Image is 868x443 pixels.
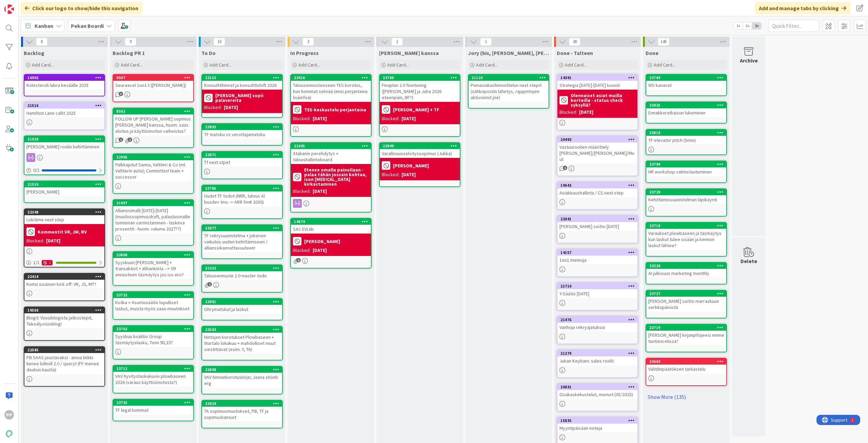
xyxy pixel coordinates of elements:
div: 23563 [205,327,282,332]
div: 23710Varaukset plowbaseen ja täsmäytys kun laskut tulee sisään ja kennon laskut lähtee? [646,223,726,250]
div: 16902 [27,75,104,80]
div: Click our logo to show/hide this navigation [21,2,142,14]
div: 23677 [202,225,282,231]
div: 23871 [205,152,282,157]
div: 23729 [646,189,726,195]
div: [PERSON_NAME] roolin kehittäminen [24,142,104,151]
div: 8562 [113,108,193,114]
div: 23785 [202,185,282,191]
div: 23769 [649,75,726,80]
div: 23722 [116,293,193,297]
div: 9507Seuraavat 1on1:t ([PERSON_NAME]) [113,75,193,90]
div: 23226 [649,263,726,268]
span: 1 [208,282,212,287]
div: Blocked: [382,171,399,178]
span: 38 [569,38,580,46]
div: 23785 [205,186,282,191]
div: 21997 [113,200,193,206]
span: Done [646,50,658,56]
div: 23925 [649,103,726,108]
div: Blocked: [382,115,399,122]
a: Show More (135) [646,391,727,402]
span: 1 / 1 [33,259,40,266]
div: 8562FOLLOW UP [PERSON_NAME] sopimus [PERSON_NAME] kanssa, huom. saas aloitus ja käyttöönoton vaih... [113,108,193,135]
div: 1 [42,260,53,265]
div: 21710Y-Säätiö [DATE] [557,283,637,298]
div: 23800Syyskuun [PERSON_NAME] + transaktiot + alihankinta --> 09 ennusteen täsmäytys jos iso ero? [113,252,193,279]
div: TF matsku vs verottajamatsku [202,130,282,139]
div: [PERSON_NAME] soitto marraskuun serkkupäivistä [646,297,726,312]
div: 23712VAV hyvityslaskukuvio plowbaseen 2026 (varaus käyttöönotosta?) [113,366,193,387]
div: 23722Kotka + Asuntosäätiö lopulliset laskut, muista myös saas-muutokset [113,292,193,313]
div: 14391Strategia [DATE]-[DATE] koonti [557,75,637,90]
span: In Progress [290,50,319,56]
div: 22949 [383,144,460,148]
b: Etenee omalla painollaan - palaa tähän jossain kohtaa, ison [MEDICAL_DATA] kirkastaminen [304,167,369,186]
div: Add and manage tabs by clicking [755,2,850,14]
div: 22348 [24,209,104,215]
div: Seuraavat 1on1:t ([PERSON_NAME]) [113,81,193,90]
div: Tf next stpet [202,158,282,167]
div: 21510 [24,181,104,187]
b: [PERSON_NAME] [304,239,340,244]
div: Varallisuusselvityssopimus (Jukka) [380,149,460,158]
div: 20493Vastuuroolien määrittely [PERSON_NAME]/[PERSON_NAME]/Muut [557,136,637,164]
div: 23152 [202,75,282,81]
div: 23799 [649,162,726,167]
div: 22348Lokitime next step [24,209,104,224]
div: 23416 [291,75,371,81]
div: 14391 [557,75,637,81]
div: 14391 [560,75,637,80]
div: 21695Atakanin perehdytys + taloushallintoboard [291,143,371,164]
div: 22949Varallisuusselvityssopimus (Jukka) [380,143,460,158]
div: 23712 [116,366,193,371]
div: 23800 [116,253,193,257]
div: 21476Vanhoja rekryajatuksia [557,317,637,332]
div: 23152Konsulttihinnat ja konsulttishift 2026 [202,75,282,90]
div: 22414 [27,274,104,279]
div: 23789 [380,75,460,81]
b: Olennaiset asiat muilla korteilla - status check syksyllä? [571,93,635,107]
div: 22041 [557,216,637,222]
span: 2x [743,22,752,29]
div: 23729Kehittämissuunnitelman läpikäynti [646,189,726,204]
div: 23725TF legal hommat [113,400,193,414]
span: Add Card... [654,62,675,68]
div: [DATE] [313,115,327,122]
div: HR workshop valmistautuminen [646,167,726,176]
div: 23663 [649,359,726,364]
div: 23789 [383,75,460,80]
div: 23808 [205,367,282,372]
span: 9 [125,38,136,46]
div: 8562 [116,109,193,114]
div: 20493 [560,137,637,142]
div: 15835 [557,418,637,424]
div: 14157 [560,250,637,255]
div: 23769WS kanavat [646,75,726,90]
div: Lokitime next step [24,215,104,224]
div: 21510[PERSON_NAME] [24,181,104,196]
div: 22348 [27,210,104,215]
div: 16902Kolesteroli labra keväälle 2025 [24,75,104,90]
div: 14674SAC EVL6b [291,219,371,234]
div: 21710 [557,283,637,289]
span: Add Card... [121,62,142,68]
div: Blocked: [293,115,311,122]
div: 20831Osakaskekustelut, memot (05/2025) [557,384,637,399]
div: PB SAAS joustavaksi - ainoa linkki lienee billmill 2.0 / queryt (FF menee dealsin kautta) [24,353,104,374]
div: TF legal hommat [113,406,193,414]
div: 23725 [116,400,193,405]
div: 21997Allianssimalli [DATE]-[DATE] (muutossopimusdraft, palautusmallin toiminnan varmistaminen - l... [113,200,193,233]
div: Strategia [DATE]-[DATE] koonti [557,81,637,90]
span: 0 / 1 [33,167,40,174]
span: Add Card... [565,62,587,68]
div: 9507 [116,75,193,80]
div: 23663Välitilinpäätöksen tarkastelu [646,358,726,373]
div: 20493 [557,136,637,143]
div: 21923 [27,137,104,142]
span: 1 [480,38,492,46]
div: 23416Talousennusteeseen TES korotus, kun hommat selviää (ensi perjantaina lisäinfoa) [291,75,371,102]
b: Kommentit VR, JM, RV [38,229,87,234]
div: 19556 [24,307,104,313]
img: Visit kanbanzone.com [4,4,14,14]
